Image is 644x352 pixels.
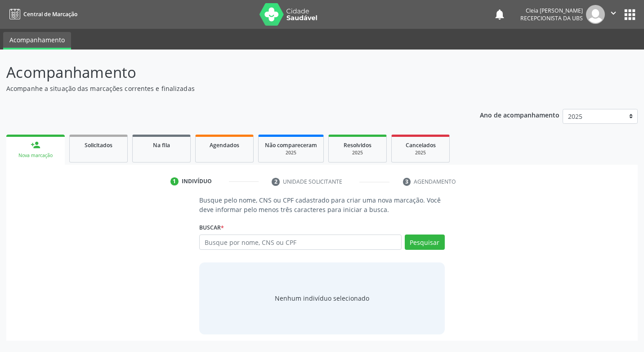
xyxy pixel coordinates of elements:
[265,141,317,149] span: Não compareceram
[520,14,583,22] span: Recepcionista da UBS
[3,32,71,50] a: Acompanhamento
[265,149,317,156] div: 2025
[13,152,58,159] div: Nova marcação
[6,61,448,84] p: Acompanhamento
[199,195,444,214] p: Busque pelo nome, CNS ou CPF cadastrado para criar uma nova marcação. Você deve informar pelo men...
[405,235,445,250] button: Pesquisar
[275,293,369,303] div: Nenhum indivíduo selecionado
[23,10,77,18] span: Central de Marcação
[493,8,506,21] button: notifications
[335,149,380,156] div: 2025
[199,235,401,250] input: Busque por nome, CNS ou CPF
[344,141,371,149] span: Resolvidos
[210,141,239,149] span: Agendados
[605,5,622,24] button: 
[520,7,583,14] div: Cleia [PERSON_NAME]
[398,149,443,156] div: 2025
[170,177,179,185] div: 1
[608,8,618,18] i: 
[6,84,448,93] p: Acompanhe a situação das marcações correntes e finalizadas
[480,109,559,120] p: Ano de acompanhamento
[586,5,605,24] img: img
[6,7,77,22] a: Central de Marcação
[199,221,224,235] label: Buscar
[406,141,436,149] span: Cancelados
[622,7,638,23] button: apps
[85,141,112,149] span: Solicitados
[182,177,212,185] div: Indivíduo
[31,140,40,150] div: person_add
[153,141,170,149] span: Na fila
